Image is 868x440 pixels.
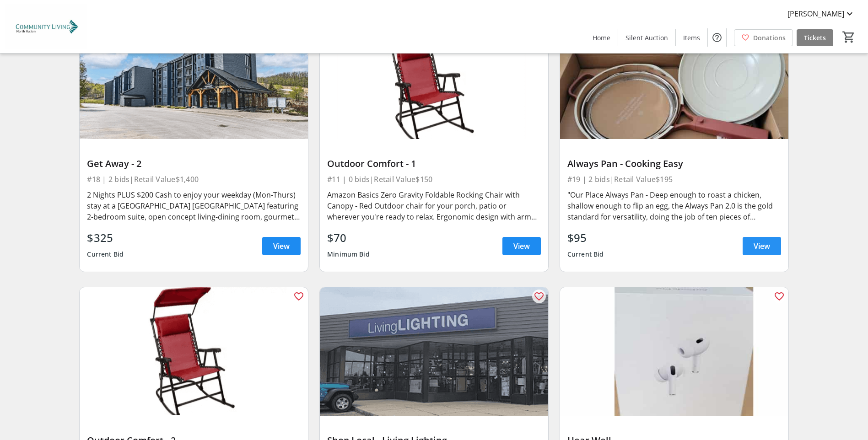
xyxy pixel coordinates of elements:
img: Hear Well [560,287,788,416]
img: Outdoor Comfort - 2 [80,287,308,416]
span: Tickets [804,33,826,43]
mat-icon: favorite_outline [774,291,785,302]
div: Current Bid [567,246,604,263]
div: #19 | 2 bids | Retail Value $195 [567,173,781,186]
div: $95 [567,230,604,246]
span: View [513,241,530,252]
a: View [743,237,781,255]
span: Items [683,33,700,43]
div: "Our Place Always Pan - Deep enough to roast a chicken, shallow enough to flip an egg, the Always... [567,189,781,222]
span: View [273,241,290,252]
div: $70 [327,230,370,246]
div: Current Bid [87,246,124,263]
img: Always Pan - Cooking Easy [560,11,788,139]
div: 2 Nights PLUS $200 Cash to enjoy your weekday (Mon-Thurs) stay at a [GEOGRAPHIC_DATA] [GEOGRAPHIC... [87,189,301,222]
button: Help [708,28,726,47]
a: Donations [734,29,793,46]
span: Silent Auction [625,33,668,43]
img: Get Away - 2 [80,11,308,139]
a: Home [585,29,618,46]
div: Minimum Bid [327,246,370,263]
div: #11 | 0 bids | Retail Value $150 [327,173,541,186]
img: Shop Local - Living Lighting Georgetown [320,287,548,416]
button: Cart [841,29,857,45]
div: Get Away - 2 [87,158,301,169]
span: [PERSON_NAME] [787,8,844,19]
a: View [262,237,301,255]
span: View [754,241,770,252]
a: Tickets [797,29,833,46]
div: Always Pan - Cooking Easy [567,158,781,169]
div: $325 [87,230,124,246]
span: Home [593,33,610,43]
div: Outdoor Comfort - 1 [327,158,541,169]
mat-icon: favorite_outline [293,291,304,302]
img: Community Living North Halton's Logo [5,4,87,49]
div: #18 | 2 bids | Retail Value $1,400 [87,173,301,186]
div: Amazon Basics Zero Gravity Foldable Rocking Chair with Canopy - Red Outdoor chair for your porch,... [327,189,541,222]
a: View [502,237,541,255]
a: Items [676,29,707,46]
img: Outdoor Comfort - 1 [320,11,548,139]
mat-icon: favorite_outline [534,291,545,302]
span: Donations [753,33,786,43]
button: [PERSON_NAME] [780,6,863,21]
a: Silent Auction [618,29,675,46]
